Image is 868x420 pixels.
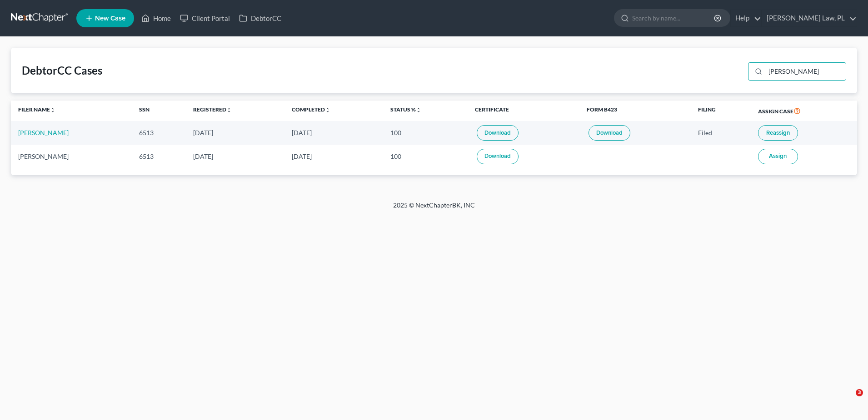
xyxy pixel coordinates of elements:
button: Assign [758,149,798,164]
a: Download [477,149,519,164]
i: unfold_more [226,107,232,113]
span: New Case [95,15,125,22]
i: unfold_more [416,107,421,113]
th: SSN [132,101,186,121]
input: Search... [765,63,846,80]
th: Filing [691,101,751,121]
a: Registeredunfold_more [193,106,232,113]
a: DebtorCC [234,10,286,26]
th: Form B423 [579,101,691,121]
div: 2025 © NextChapterBK, INC [175,201,693,217]
input: Search by name... [632,10,715,26]
div: DebtorCC Cases [22,63,102,78]
div: 6513 [139,128,179,137]
td: [DATE] [284,145,383,168]
iframe: Intercom live chat [837,389,859,411]
a: Download [477,125,519,141]
div: [PERSON_NAME] [18,152,125,161]
td: [DATE] [186,121,284,144]
a: [PERSON_NAME] [18,129,69,137]
td: 100 [383,121,468,144]
i: unfold_more [50,107,55,113]
a: Completedunfold_more [292,106,330,113]
td: [DATE] [186,145,284,168]
span: Reassign [766,129,790,137]
th: Assign Case [751,101,857,121]
span: 3 [856,389,863,396]
td: [DATE] [284,121,383,144]
td: 100 [383,145,468,168]
a: Help [731,10,761,26]
button: Reassign [758,125,798,141]
div: 6513 [139,152,179,161]
a: Client Portal [175,10,234,26]
i: unfold_more [325,107,330,113]
a: Filer Nameunfold_more [18,106,55,113]
a: Status %unfold_more [390,106,421,113]
th: Certificate [468,101,579,121]
a: Home [137,10,175,26]
a: Download [589,125,630,141]
span: Assign [769,152,787,160]
div: Filed [698,128,743,137]
a: [PERSON_NAME] Law, PL [762,10,857,26]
